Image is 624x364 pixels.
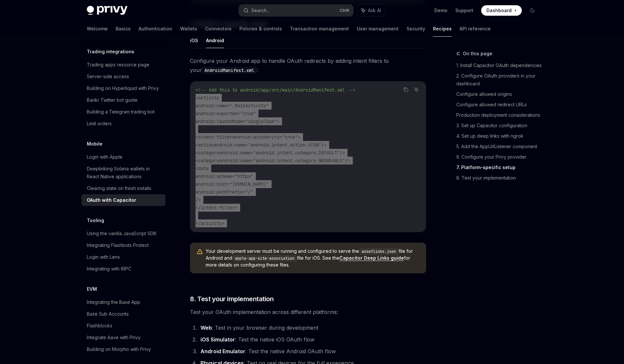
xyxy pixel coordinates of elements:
span: On this page [463,50,492,58]
span: = [232,173,235,179]
span: < [196,142,198,148]
div: Building a Telegram trading bot [87,108,155,116]
a: Building on Hyperliquid with Privy [82,82,165,94]
div: OAuth with Capacitor [87,196,136,204]
span: > [222,220,224,226]
a: Connectors [205,21,232,37]
span: category [198,158,219,164]
div: Base Sub Accounts [87,310,129,318]
span: Test your OAuth implementation across different platforms: [190,307,426,317]
div: Flashblocks [87,322,112,330]
span: < [196,95,198,101]
a: Dashboard [481,5,522,16]
span: = [243,118,245,124]
div: Deeplinking Solana wallets in React Native applications [87,165,161,181]
a: 7. Platform-specific setup [456,162,543,173]
span: "true" [282,134,298,140]
span: Ctrl K [340,8,350,13]
h5: Mobile [87,140,103,148]
a: 2. Configure OAuth providers in your dashboard [456,71,543,89]
button: Toggle dark mode [527,5,538,16]
code: AndroidManifest.xml [202,67,257,74]
span: android:host [196,181,227,187]
div: Bankr Twitter bot guide [87,96,138,104]
span: = [251,158,253,164]
a: Configure allowed redirect URLs [456,99,543,110]
span: </ [196,220,201,226]
span: /> [196,197,201,203]
span: intent-filter [198,134,232,140]
div: Login with Apple [87,153,123,161]
a: 6. Configure your Privy provider [456,152,543,162]
div: Server-side access [87,73,129,80]
div: Limit orders [87,120,112,128]
a: Building on Morpho with Privy [82,343,165,355]
span: = [245,142,248,148]
span: /> [345,158,350,164]
a: Login with Lens [82,251,165,263]
span: activity [198,95,219,101]
span: < [196,150,198,156]
button: Ask AI [357,5,386,16]
a: Clearing state on fresh installs [82,182,165,194]
li: : Test the native iOS OAuth flow [199,335,426,344]
span: intent-filter [201,205,235,211]
span: 8. Test your implementation [190,294,274,303]
span: < [196,134,198,140]
h5: Trading integrations [87,48,134,56]
span: = [227,103,230,109]
a: Deeplinking Solana wallets in React Native applications [82,163,165,182]
span: > [235,205,237,211]
a: Integrating Flashbots Protect [82,239,165,251]
strong: iOS Simulator [200,336,235,343]
span: android:launchMode [196,118,243,124]
span: = [251,150,253,156]
button: Search...CtrlK [239,5,353,16]
span: action [198,142,214,148]
a: Basics [116,21,131,37]
a: Capacitor Deep Links guide [339,255,404,261]
a: 1. Install Capacitor OAuth dependencies [456,60,543,71]
a: Demo [434,7,447,14]
span: data [198,165,209,171]
a: Base Sub Accounts [82,308,165,320]
div: Integrating the Base App [87,298,140,306]
span: "android.intent.category.DEFAULT" [253,150,340,156]
a: Integrate Aave with Privy [82,332,165,343]
code: assetlinks.json [359,248,399,255]
div: Building on Hyperliquid with Privy [87,84,159,92]
strong: Web [200,324,212,331]
a: Integrating the Base App [82,296,165,308]
a: Production deployment considerations [456,110,543,120]
a: Configure allowed origins [456,89,543,99]
span: <!-- Add this to android/app/src/main/AndroidManifest.xml --> [196,87,355,93]
a: Server-side access [82,71,165,82]
a: Welcome [87,21,108,37]
a: Flashblocks [82,320,165,332]
a: OAuth with Capacitor [82,194,165,206]
span: "singleTask" [245,118,277,124]
div: Trading apps resource page [87,61,149,69]
span: > [298,134,300,140]
a: 4. Set up deep links with ngrok [456,131,543,141]
span: Your development server must be running and configured to serve the file for Android and file for... [206,248,420,268]
span: = [279,134,282,140]
a: Policies & controls [239,21,282,37]
li: : Test in your browser during development [199,323,426,332]
img: dark logo [87,6,127,15]
span: android:autoVerify [232,134,279,140]
div: Login with Lens [87,253,120,261]
div: Using the vanilla JavaScript SDK [87,230,157,237]
button: Copy the contents from the code block [402,85,410,94]
a: Authentication [139,21,172,37]
button: Ask AI [412,85,421,94]
span: android:pathPrefix [196,189,243,195]
span: < [196,158,198,164]
span: "android.intent.action.VIEW" [248,142,321,148]
a: Wallets [180,21,197,37]
button: iOS [190,33,198,48]
h5: Tooling [87,217,104,224]
a: Bankr Twitter bot guide [82,94,165,106]
svg: Warning [197,249,203,255]
a: Security [407,21,425,37]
